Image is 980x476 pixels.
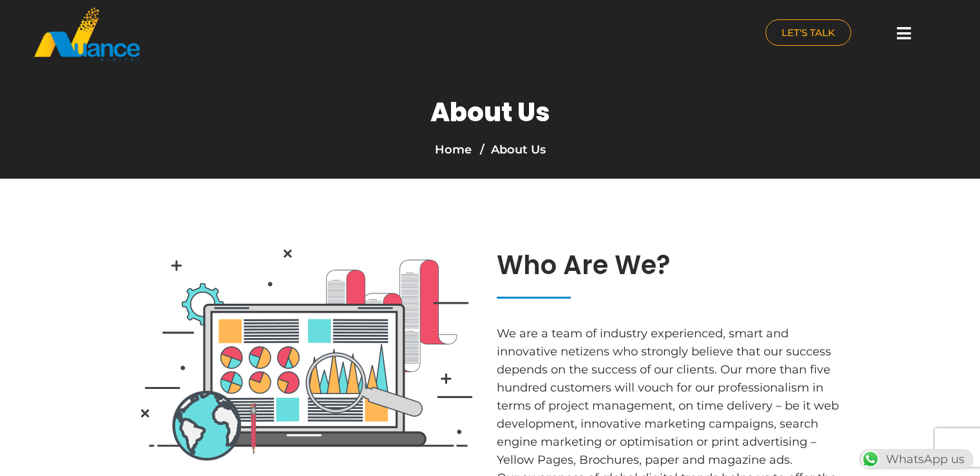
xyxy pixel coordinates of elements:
[497,324,851,469] p: We are a team of industry experienced, smart and innovative netizens who strongly believe that ou...
[859,449,974,470] div: WhatsApp us
[33,6,141,63] img: nuance-qatar_logo
[497,250,851,281] h2: Who Are We?
[765,19,851,46] a: LET'S TALK
[33,6,484,63] a: nuance-qatar_logo
[435,143,472,157] a: Home
[860,449,881,470] img: WhatsApp
[477,141,546,159] li: About Us
[859,452,974,466] a: WhatsAppWhatsApp us
[430,97,550,128] h1: About Us
[782,28,835,37] span: LET'S TALK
